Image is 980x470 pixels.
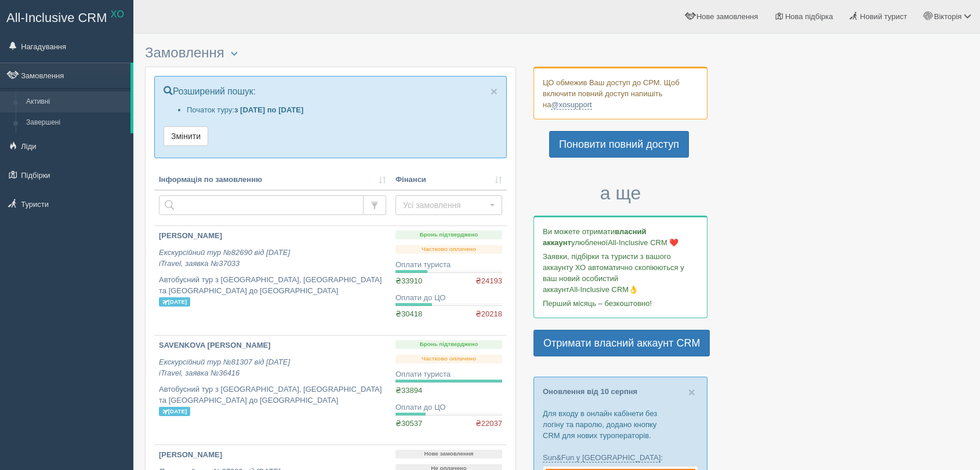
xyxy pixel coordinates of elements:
[491,85,498,98] span: ×
[187,104,498,115] li: Початок туру:
[395,293,502,304] div: Оплати до ЦО
[1,1,133,32] a: All-Inclusive CRM XO
[159,297,190,307] span: [DATE]
[543,387,637,396] a: Оновлення від 10 серпня
[159,407,190,416] span: [DATE]
[21,112,130,133] a: Завершені
[860,12,907,21] span: Новий турист
[154,336,391,445] a: SAVENKOVA [PERSON_NAME] Екскурсійний тур №81307 від [DATE]iTravel, заявка №36416 Автобусний тур з...
[395,340,502,349] p: Бронь підтверджено
[395,276,422,285] span: ₴33910
[543,251,698,295] p: Заявки, підбірки та туристи з вашого аккаунту ХО автоматично скопіюються у ваш новий особистий ак...
[533,67,707,119] div: ЦО обмежив Ваш доступ до СРМ. Щоб включити повний доступ напишіть на
[21,92,130,112] a: Активні
[543,298,698,309] p: Перший місяць – безкоштовно!
[491,85,498,97] a: Close
[785,12,833,21] span: Нова підбірка
[6,10,107,25] span: All-Inclusive CRM
[145,45,516,61] h3: Замовлення
[543,226,698,248] p: Ви можете отримати улюбленої
[395,260,502,271] div: Оплати туриста
[543,227,647,247] b: власний аккаунт
[543,452,698,463] p: :
[543,408,698,441] p: Для входу в онлайн кабінети без логіну та паролю, додано кнопку CRM для нових туроператорів.
[395,450,502,458] p: Нове замовлення
[395,402,502,413] div: Оплати до ЦО
[395,309,422,318] span: ₴30418
[395,369,502,380] div: Оплати туриста
[395,245,502,254] p: Частково оплачено
[164,85,498,99] p: Розширений пошук:
[395,174,502,185] a: Фінанси
[395,231,502,239] p: Бронь підтверджено
[395,195,502,215] button: Усі замовлення
[543,453,660,462] a: Sun&Fun у [GEOGRAPHIC_DATA]
[608,238,678,247] span: All-Inclusive CRM ❤️
[533,183,707,203] h3: а ще
[159,231,222,240] b: [PERSON_NAME]
[549,131,689,158] a: Поновити повний доступ
[111,9,124,19] sup: XO
[159,248,290,268] i: Екскурсійний тур №82690 від [DATE] iTravel, заявка №37033
[154,226,391,335] a: [PERSON_NAME] Екскурсійний тур №82690 від [DATE]iTravel, заявка №37033 Автобусний тур з [GEOGRAPH...
[159,384,386,417] p: Автобусний тур з [GEOGRAPHIC_DATA], [GEOGRAPHIC_DATA] та [GEOGRAPHIC_DATA] до [GEOGRAPHIC_DATA]
[159,195,364,215] input: Пошук за номером замовлення, ПІБ або паспортом туриста
[395,386,422,395] span: ₴33894
[159,450,222,459] b: [PERSON_NAME]
[159,174,386,185] a: Інформація по замовленню
[159,275,386,307] p: Автобусний тур з [GEOGRAPHIC_DATA], [GEOGRAPHIC_DATA] та [GEOGRAPHIC_DATA] до [GEOGRAPHIC_DATA]
[476,276,502,287] span: ₴24193
[476,418,502,429] span: ₴22037
[395,355,502,363] p: Частково оплачено
[159,341,271,349] b: SAVENKOVA [PERSON_NAME]
[533,330,710,356] a: Отримати власний аккаунт CRM
[569,285,638,294] span: All-Inclusive CRM👌
[696,12,758,21] span: Нове замовлення
[688,385,695,399] span: ×
[476,309,502,320] span: ₴20218
[395,419,422,428] span: ₴30537
[934,12,962,21] span: Вікторія
[164,126,208,146] button: Змінити
[403,199,487,211] span: Усі замовлення
[688,386,695,398] button: Close
[159,358,290,377] i: Екскурсійний тур №81307 від [DATE] iTravel, заявка №36416
[234,105,303,114] b: з [DATE] по [DATE]
[551,100,591,110] a: @xosupport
